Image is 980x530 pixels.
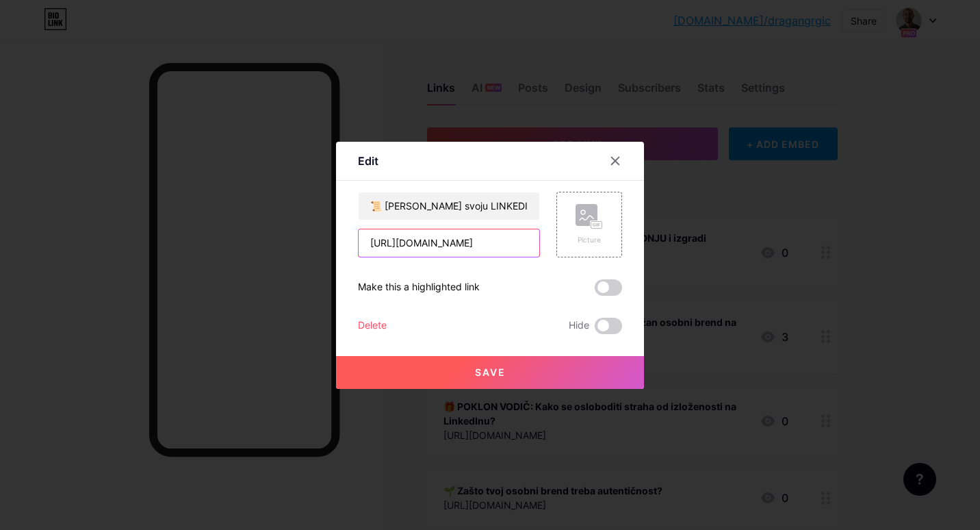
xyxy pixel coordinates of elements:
div: Make this a highlighted link [358,279,480,296]
input: URL [359,229,539,257]
div: Delete [358,318,387,334]
div: Edit [358,153,378,169]
button: Save [336,356,644,389]
span: Save [475,366,506,378]
span: Hide [569,318,589,334]
input: Title [359,192,539,220]
div: Picture [576,235,603,245]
